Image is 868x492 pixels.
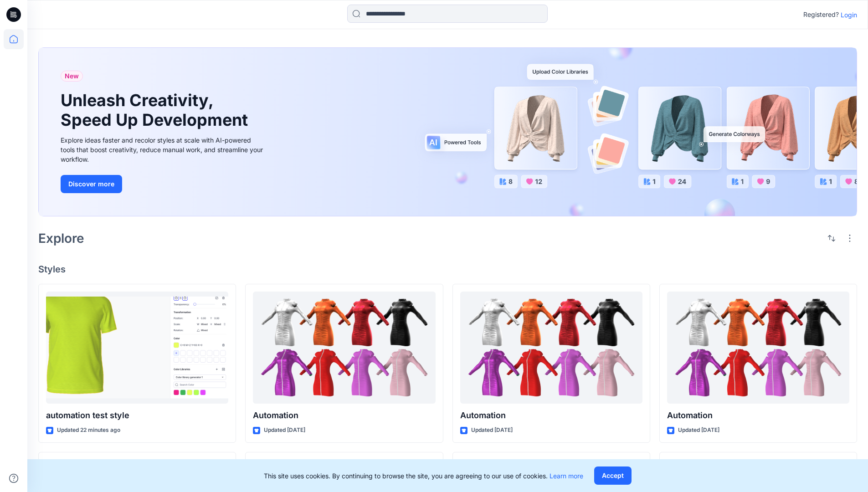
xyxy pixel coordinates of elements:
[803,9,839,20] p: Registered?
[678,425,719,435] p: Updated [DATE]
[46,292,228,404] a: automation test style
[471,425,513,435] p: Updated [DATE]
[38,264,857,275] h4: Styles
[61,91,252,130] h1: Unleash Creativity, Speed Up Development
[667,292,849,404] a: Automation
[460,292,642,404] a: Automation
[61,175,266,193] a: Discover more
[460,409,642,422] p: Automation
[253,409,435,422] p: Automation
[550,472,583,480] a: Learn more
[57,425,120,435] p: Updated 22 minutes ago
[46,409,228,422] p: automation test style
[61,175,122,193] button: Discover more
[38,231,84,246] h2: Explore
[841,10,857,20] p: Login
[65,71,79,82] span: New
[61,135,266,164] div: Explore ideas faster and recolor styles at scale with AI-powered tools that boost creativity, red...
[253,292,435,404] a: Automation
[667,409,849,422] p: Automation
[264,425,305,435] p: Updated [DATE]
[264,471,583,481] p: This site uses cookies. By continuing to browse the site, you are agreeing to our use of cookies.
[594,466,632,485] button: Accept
